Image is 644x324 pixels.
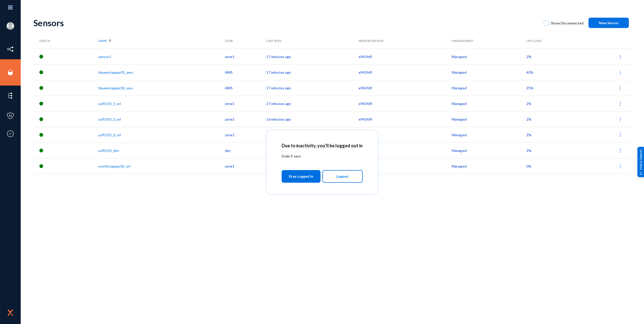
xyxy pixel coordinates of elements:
p: 0 min 9 secs [282,153,363,159]
button: Logout [323,170,363,183]
span: Logout [336,172,348,181]
button: Stay Logged In [282,170,321,183]
h2: Due to inactivity, you’ll be logged out in [282,143,363,148]
span: Stay Logged In [289,172,313,181]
